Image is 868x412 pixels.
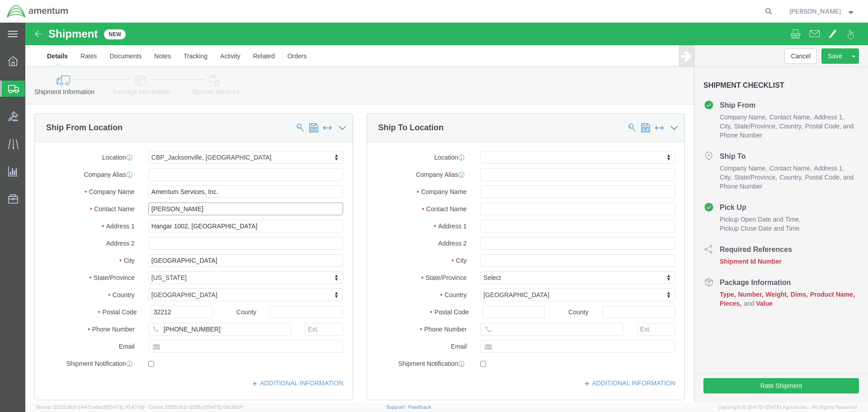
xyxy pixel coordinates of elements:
[206,404,243,410] span: [DATE] 09:39:01
[6,5,69,18] img: logo
[25,23,868,403] iframe: FS Legacy Container
[789,6,841,16] span: Kenneth Zachary
[718,403,857,411] span: Copyright © [DATE]-[DATE] Agistix Inc., All Rights Reserved
[408,404,431,410] a: Feedback
[108,404,145,410] span: [DATE] 10:47:06
[386,404,409,410] a: Support
[789,6,856,17] button: [PERSON_NAME]
[36,404,145,410] span: Server: 2025.19.0-d447cefac8f
[149,404,243,410] span: Client: 2025.19.0-129fbcf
